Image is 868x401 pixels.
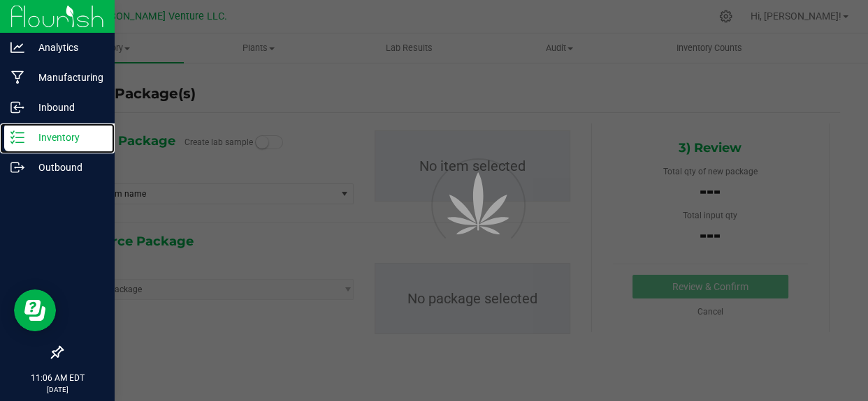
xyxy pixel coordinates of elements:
[24,99,108,116] p: Inbound
[24,129,108,146] p: Inventory
[24,159,108,176] p: Outbound
[10,70,24,84] inline-svg: Manufacturing
[24,69,108,86] p: Manufacturing
[10,100,24,114] inline-svg: Inbound
[10,160,24,174] inline-svg: Outbound
[6,384,108,395] p: [DATE]
[24,39,108,56] p: Analytics
[6,372,108,384] p: 11:06 AM EDT
[10,130,24,144] inline-svg: Inventory
[10,40,24,54] inline-svg: Analytics
[14,289,56,331] iframe: Resource center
